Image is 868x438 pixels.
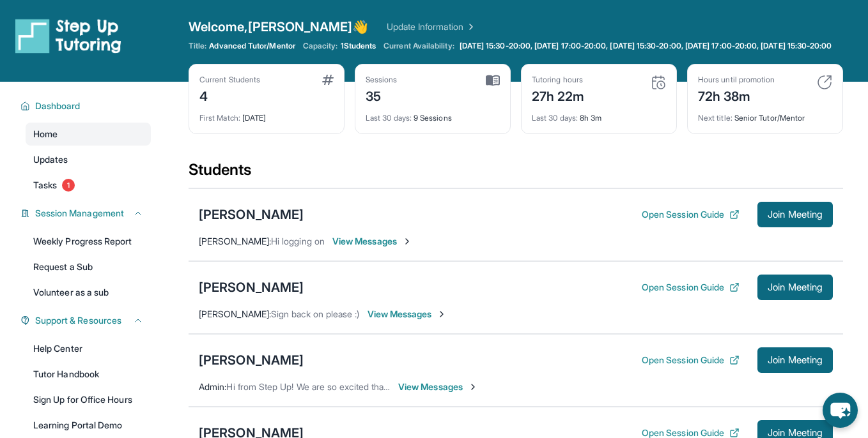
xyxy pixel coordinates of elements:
a: Learning Portal Demo [26,414,151,437]
div: Hours until promotion [698,75,775,85]
span: Dashboard [35,100,81,112]
button: chat-button [823,393,858,428]
div: 9 Sessions [366,105,500,123]
img: logo [15,18,121,54]
div: [PERSON_NAME] [199,351,304,369]
span: Current Availability: [384,41,454,51]
span: Last 30 days : [366,113,412,123]
button: Join Meeting [757,275,833,300]
div: Tutoring hours [532,75,585,85]
img: Chevron-Right [402,236,412,246]
span: Admin : [199,381,226,392]
div: [DATE] [199,105,334,123]
a: Tasks1 [26,174,151,197]
button: Open Session Guide [642,354,740,366]
a: Volunteer as a sub [26,281,151,304]
a: [DATE] 15:30-20:00, [DATE] 17:00-20:00, [DATE] 15:30-20:00, [DATE] 17:00-20:00, [DATE] 15:30-20:00 [457,41,835,51]
a: Tutor Handbook [26,363,151,386]
span: Sign back on please :) [271,308,360,319]
span: Join Meeting [768,211,823,218]
span: [PERSON_NAME] : [199,308,271,319]
img: card [651,75,666,90]
span: Advanced Tutor/Mentor [209,41,295,51]
button: Open Session Guide [642,281,740,294]
span: Next title : [698,113,732,123]
img: card [486,75,500,86]
button: Join Meeting [757,347,833,373]
a: Sign Up for Office Hours [26,388,151,411]
div: Sessions [366,75,398,85]
div: 27h 22m [532,85,585,105]
div: 72h 38m [698,85,775,105]
img: card [817,75,832,90]
span: Home [33,128,58,140]
img: Chevron-Right [468,382,478,392]
span: Last 30 days : [532,113,578,123]
a: Updates [26,148,151,171]
img: Chevron Right [463,20,476,33]
div: 4 [199,85,260,105]
img: card [322,75,334,85]
a: Update Information [387,20,476,33]
button: Open Session Guide [642,208,740,221]
span: View Messages [398,381,478,393]
div: 8h 3m [532,105,666,123]
button: Dashboard [30,100,143,112]
div: Senior Tutor/Mentor [698,105,832,123]
span: First Match : [199,113,240,123]
span: Session Management [35,207,124,220]
span: Title: [189,41,206,51]
div: [PERSON_NAME] [199,206,304,223]
span: Capacity: [303,41,338,51]
span: Hi logging on [271,236,325,246]
div: 35 [366,85,398,105]
span: [DATE] 15:30-20:00, [DATE] 17:00-20:00, [DATE] 15:30-20:00, [DATE] 17:00-20:00, [DATE] 15:30-20:00 [460,41,832,51]
span: Welcome, [PERSON_NAME] 👋 [189,18,369,36]
span: 1 Students [341,41,376,51]
img: Chevron-Right [437,309,447,319]
button: Session Management [30,207,143,220]
span: View Messages [368,308,447,321]
span: Join Meeting [768,429,823,437]
span: Tasks [33,179,57,192]
a: Home [26,123,151,146]
span: [PERSON_NAME] : [199,236,271,246]
button: Support & Resources [30,314,143,327]
div: Current Students [199,75,260,85]
button: Join Meeting [757,202,833,227]
span: 1 [62,179,75,192]
span: Join Meeting [768,283,823,291]
div: Students [189,160,843,188]
span: Support & Resources [35,314,121,327]
a: Weekly Progress Report [26,230,151,253]
div: [PERSON_NAME] [199,278,304,296]
a: Request a Sub [26,255,151,278]
span: View Messages [332,235,412,248]
span: Join Meeting [768,356,823,364]
a: Help Center [26,337,151,360]
span: Updates [33,153,68,166]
